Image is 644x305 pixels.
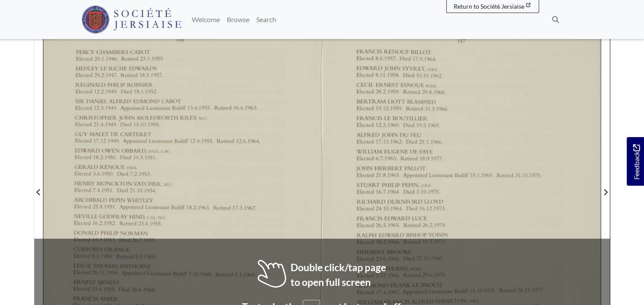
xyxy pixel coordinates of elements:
[631,144,641,180] span: Feedback
[82,6,182,33] img: Société Jersiaise
[82,3,182,36] a: Société Jersiaise logo
[454,3,524,10] span: Return to Société Jersiaise
[627,137,644,186] a: Would you like to provide feedback?
[223,11,253,28] a: Browse
[188,11,223,28] a: Welcome
[253,11,280,28] a: Search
